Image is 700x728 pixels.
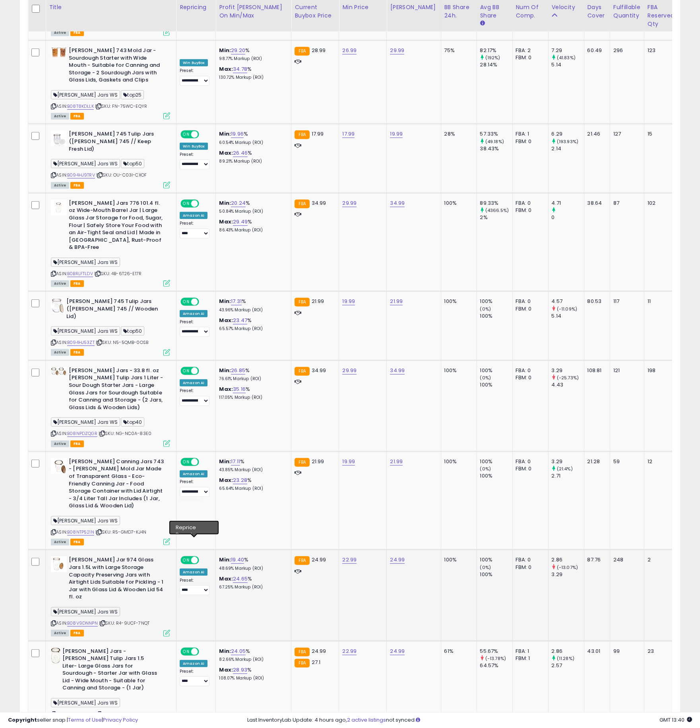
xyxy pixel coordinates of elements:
[67,620,98,627] a: B08V9DNNPN
[648,47,671,54] div: 123
[390,556,405,564] a: 24.99
[219,367,231,374] b: Min:
[121,159,144,168] span: top50
[516,130,542,138] div: FBA: 1
[557,54,576,61] small: (41.83%)
[181,299,191,305] span: ON
[70,441,84,447] span: FBA
[312,199,326,207] span: 34.99
[51,367,170,446] div: ASIN:
[219,326,285,332] p: 65.57% Markup (ROI)
[480,3,509,20] div: Avg BB Share
[444,458,471,465] div: 100%
[233,476,247,484] a: 23.28
[70,349,84,356] span: FBA
[295,659,309,668] small: FBA
[480,306,491,312] small: (0%)
[180,388,209,406] div: Preset:
[69,47,165,86] b: [PERSON_NAME] 743 Mold Jar - Sourdough Starter with Wide Mouth - Suitable for Canning and Storage...
[219,367,285,382] div: %
[233,666,247,674] a: 28.93
[480,130,512,138] div: 57.33%
[648,130,671,138] div: 15
[219,65,233,73] b: Max:
[444,648,471,655] div: 61%
[613,556,638,563] div: 248
[312,658,321,666] span: 27.1
[219,218,233,225] b: Max:
[219,227,285,233] p: 86.43% Markup (ROI)
[485,138,504,145] small: (49.18%)
[67,103,94,110] a: B08T8KDLLK
[444,367,471,374] div: 100%
[180,569,207,576] div: Amazon AI
[516,465,542,472] div: FBM: 0
[444,130,471,138] div: 28%
[68,716,102,724] a: Terms of Use
[219,317,285,332] div: %
[51,159,120,168] span: [PERSON_NAME] Jars WS
[613,47,638,54] div: 296
[480,214,512,221] div: 2%
[121,326,144,336] span: top50
[444,3,473,20] div: BB Share 24h.
[552,648,584,655] div: 2.86
[231,647,246,655] a: 24.05
[121,90,144,99] span: top25
[552,556,584,563] div: 2.86
[295,3,335,20] div: Current Buybox Price
[219,376,285,382] p: 76.61% Markup (ROI)
[444,298,471,305] div: 100%
[588,367,604,374] div: 108.81
[233,575,248,583] a: 24.65
[51,29,69,36] span: All listings currently available for purchase on Amazon
[312,647,326,655] span: 24.99
[390,130,403,138] a: 19.99
[219,149,285,164] div: %
[219,66,285,80] div: %
[480,313,512,320] div: 100%
[312,297,324,305] span: 21.99
[70,539,84,546] span: FBA
[480,564,491,571] small: (0%)
[552,47,584,54] div: 7.29
[312,458,324,465] span: 21.99
[295,130,309,139] small: FBA
[552,214,584,221] div: 0
[180,578,209,596] div: Preset:
[51,200,170,286] div: ASIN:
[231,458,240,466] a: 17.11
[51,417,120,427] span: [PERSON_NAME] Jars WS
[219,297,231,305] b: Min:
[613,200,638,207] div: 87
[70,280,84,287] span: FBA
[552,472,584,480] div: 2.71
[70,113,84,120] span: FBA
[588,458,604,465] div: 21.28
[51,90,120,99] span: [PERSON_NAME] Jars WS
[219,298,285,313] div: %
[295,298,309,307] small: FBA
[180,319,209,337] div: Preset:
[51,556,170,635] div: ASIN:
[648,200,671,207] div: 102
[347,716,386,724] a: 2 active listings
[516,138,542,145] div: FBM: 0
[51,539,69,546] span: All listings currently available for purchase on Amazon
[51,556,67,572] img: 41fUMD5kfIL._SL40_.jpg
[342,556,357,564] a: 22.99
[480,458,512,465] div: 100%
[219,556,231,563] b: Min:
[231,297,242,305] a: 17.31
[342,647,357,655] a: 22.99
[231,556,244,564] a: 19.40
[219,386,285,400] div: %
[180,497,202,503] span: Success
[181,648,191,655] span: ON
[485,655,506,662] small: (-13.78%)
[516,305,542,313] div: FBM: 0
[613,3,641,20] div: Fulfillable Quantity
[180,212,207,219] div: Amazon AI
[480,200,512,207] div: 89.33%
[233,316,247,324] a: 23.47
